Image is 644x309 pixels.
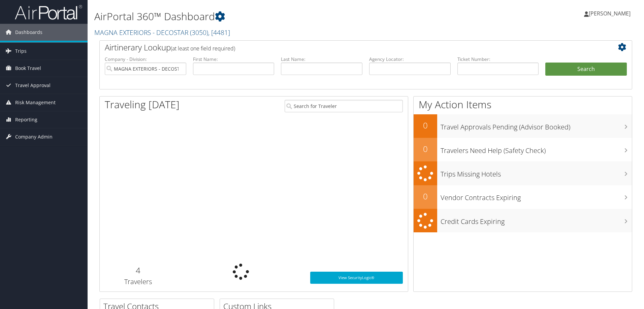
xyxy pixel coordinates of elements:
[457,56,539,63] label: Ticket Number:
[190,28,208,37] span: ( 3050 )
[414,143,437,155] h2: 0
[414,120,437,131] h2: 0
[171,45,235,52] span: (at least one field required)
[208,28,230,37] span: , [ 4481 ]
[15,111,37,128] span: Reporting
[15,24,42,41] span: Dashboards
[105,42,582,53] h2: Airtinerary Lookup
[589,10,631,17] span: [PERSON_NAME]
[414,114,632,138] a: 0Travel Approvals Pending (Advisor Booked)
[414,185,632,209] a: 0Vendor Contracts Expiring
[441,166,632,179] h3: Trips Missing Hotels
[15,77,51,94] span: Travel Approval
[94,9,456,24] h1: AirPortal 360™ Dashboard
[414,209,632,233] a: Credit Cards Expiring
[15,4,82,20] img: airportal-logo.png
[414,138,632,161] a: 0Travelers Need Help (Safety Check)
[15,60,41,77] span: Book Travel
[369,56,451,63] label: Agency Locator:
[441,143,632,155] h3: Travelers Need Help (Safety Check)
[15,128,53,145] span: Company Admin
[94,28,230,37] a: MAGNA EXTERIORS - DECOSTAR
[414,98,632,112] h1: My Action Items
[285,100,403,112] input: Search for Traveler
[441,119,632,132] h3: Travel Approvals Pending (Advisor Booked)
[545,63,627,76] button: Search
[441,214,632,226] h3: Credit Cards Expiring
[15,94,56,111] span: Risk Management
[193,56,275,63] label: First Name:
[105,56,186,63] label: Company - Division:
[584,3,637,24] a: [PERSON_NAME]
[414,161,632,185] a: Trips Missing Hotels
[105,265,172,276] h2: 4
[441,190,632,202] h3: Vendor Contracts Expiring
[105,277,172,286] h3: Travelers
[105,98,180,112] h1: Traveling [DATE]
[310,272,403,284] a: View SecurityLogic®
[281,56,362,63] label: Last Name:
[15,43,27,60] span: Trips
[414,191,437,202] h2: 0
